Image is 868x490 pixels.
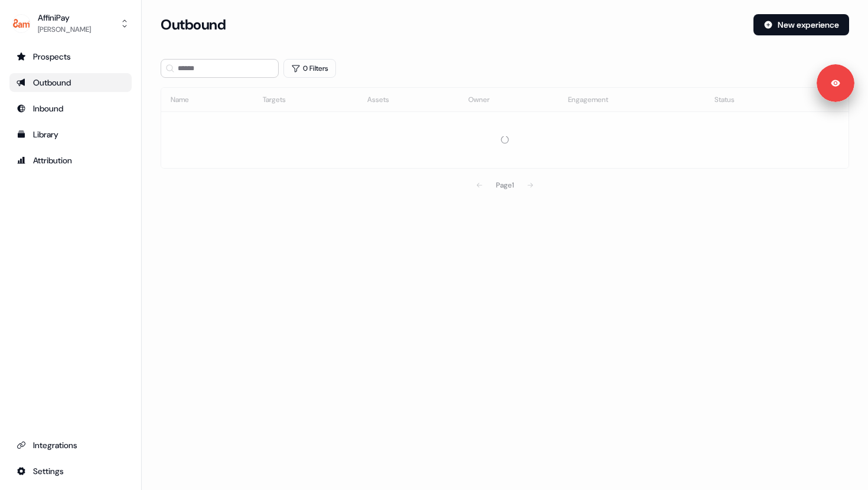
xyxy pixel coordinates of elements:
a: Go to outbound experience [9,73,132,92]
div: Prospects [17,51,125,63]
div: Integrations [17,439,125,451]
div: Settings [17,465,125,477]
button: 0 Filters [283,59,336,78]
h3: Outbound [161,16,226,34]
button: AffiniPay[PERSON_NAME] [9,9,132,38]
div: Outbound [17,77,125,88]
a: Go to prospects [9,47,132,66]
div: AffiniPay [38,12,91,24]
a: Go to templates [9,125,132,144]
div: [PERSON_NAME] [38,24,91,35]
div: Inbound [17,103,125,114]
div: Attribution [17,154,125,166]
div: Library [17,129,125,140]
a: Go to attribution [9,151,132,170]
a: Go to integrations [9,462,132,481]
a: Go to integrations [9,436,132,455]
a: Go to Inbound [9,99,132,118]
button: New experience [753,14,849,35]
